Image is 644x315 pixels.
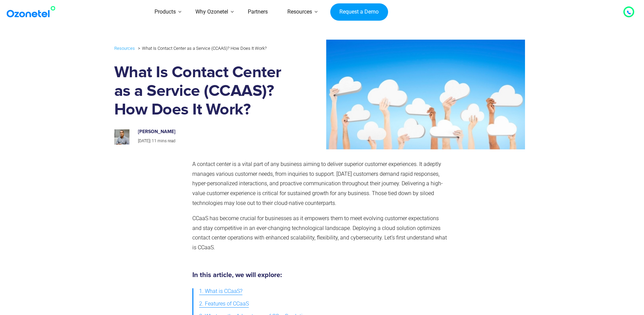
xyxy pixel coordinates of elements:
[199,287,242,296] span: 1. What is CCaaS?
[158,139,175,143] span: mins read
[199,285,242,298] a: 1. What is CCaaS?
[138,138,281,145] p: |
[330,3,388,21] a: Request a Demo
[199,298,249,310] a: 2. Features of CCaaS
[152,139,157,143] span: 11
[138,129,281,135] h6: [PERSON_NAME]
[114,63,288,119] h1: What Is Contact Center as a Service (CCAAS)? How Does It Work?
[192,272,449,278] h5: In this article, we will explore:
[114,129,129,145] img: prashanth-kancherla_avatar-200x200.jpeg
[136,44,267,52] li: What Is Contact Center as a Service (CCAAS)? How Does It Work?
[192,215,447,251] span: CCaaS has become crucial for businesses as it empowers them to meet evolving customer expectation...
[199,299,249,309] span: 2. Features of CCaaS
[192,161,443,206] span: A contact center is a vital part of any business aiming to deliver superior customer experiences....
[114,44,135,52] a: Resources
[138,139,150,143] span: [DATE]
